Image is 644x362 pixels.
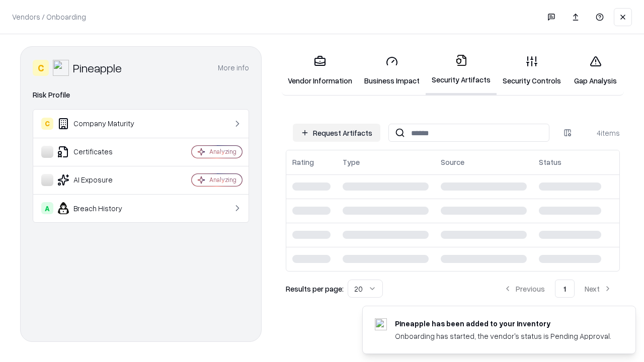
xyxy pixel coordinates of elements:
[497,47,567,94] a: Security Controls
[41,118,162,130] div: Company Maturity
[496,280,620,298] nav: pagination
[218,59,249,77] button: More info
[426,46,497,95] a: Security Artifacts
[41,202,53,214] div: A
[555,280,575,298] button: 1
[33,60,49,76] div: C
[12,12,86,22] p: Vendors / Onboarding
[41,202,162,214] div: Breach History
[358,47,426,94] a: Business Impact
[395,318,611,329] div: Pineapple has been added to your inventory
[293,124,380,142] button: Request Artifacts
[73,60,122,76] div: Pineapple
[282,47,358,94] a: Vendor Information
[41,118,53,130] div: C
[41,146,162,158] div: Certificates
[343,157,360,167] div: Type
[441,157,464,167] div: Source
[286,284,344,294] p: Results per page:
[395,331,611,341] div: Onboarding has started, the vendor's status is Pending Approval.
[580,128,620,138] div: 4 items
[53,60,69,76] img: Pineapple
[567,47,624,94] a: Gap Analysis
[33,89,249,101] div: Risk Profile
[209,147,236,156] div: Analyzing
[41,174,162,186] div: AI Exposure
[375,318,387,330] img: pineappleenergy.com
[292,157,314,167] div: Rating
[209,175,236,184] div: Analyzing
[539,157,561,167] div: Status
